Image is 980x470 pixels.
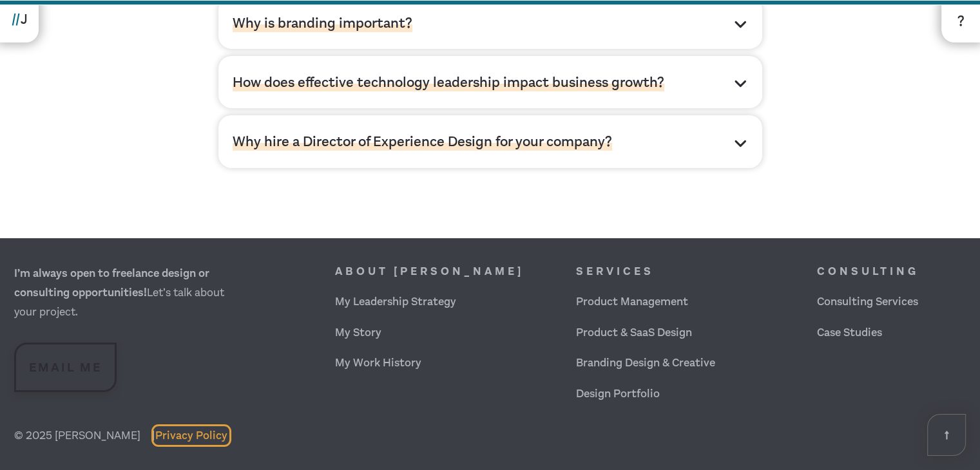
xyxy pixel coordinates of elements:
[155,428,227,443] a: Privacy Policy
[927,414,966,456] button: Back to Top
[816,262,966,281] h2: Consulting
[335,294,456,309] a: My Leadership Strategy
[14,264,244,322] p: Let’s talk about your project.
[233,73,664,91] h3: How does effective technology leadership impact business growth?
[233,129,748,153] summary: Why hire a Director of Experience Design for your company?
[576,355,715,370] a: Branding Design & Creative
[816,325,881,340] a: Case Studies
[233,132,612,151] h3: Why hire a Director of Experience Design for your company?
[14,343,117,392] a: Email me
[335,355,421,370] a: My Work History
[233,11,748,35] summary: Why is branding important?
[14,266,209,300] strong: I’m always open to freelance design or consulting opportunities!
[576,325,692,340] a: Product & SaaS Design
[816,294,918,309] a: Consulting Services
[943,426,950,443] strong: ↑
[233,14,412,32] h3: Why is branding important?
[29,359,102,378] span: Email me
[14,426,966,446] p: © 2025 [PERSON_NAME] |
[576,262,805,281] h2: Services
[233,70,748,94] summary: How does effective technology leadership impact business growth?
[335,252,564,415] nav: About Me
[576,386,660,401] a: Design Portfolio
[816,252,966,415] nav: Professional Work
[576,252,805,415] nav: Creative Services
[335,325,381,340] a: My Story
[335,262,564,281] h2: About [PERSON_NAME]
[576,294,688,309] a: Product Management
